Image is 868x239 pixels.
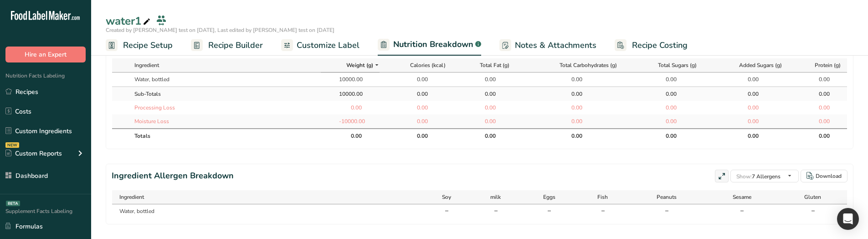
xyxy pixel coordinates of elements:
[736,173,752,180] span: Show:
[654,90,677,98] div: 0.00
[339,104,362,112] div: 0.00
[410,61,446,69] span: Calories (kcal)
[405,132,428,140] div: 0.00
[130,114,321,128] td: Moisture Loss
[736,173,781,180] span: 7 Allergens
[804,193,821,201] span: Gluten
[654,132,677,140] div: 0.00
[736,104,759,112] div: 0.00
[560,75,582,83] div: 0.00
[339,132,362,140] div: 0.00
[736,117,759,125] div: 0.00
[346,61,373,69] span: Weight (g)
[560,90,582,98] div: 0.00
[405,104,428,112] div: 0.00
[130,86,321,101] td: Sub-Totals
[632,39,688,52] span: Recipe Costing
[442,193,451,201] span: Soy
[473,117,496,125] div: 0.00
[130,128,321,143] th: Totals
[807,117,830,125] div: 0.00
[736,90,759,98] div: 0.00
[339,90,362,98] div: 10000.00
[490,193,501,201] span: milk
[5,149,62,158] div: Custom Reports
[515,39,596,52] span: Notes & Attachments
[405,75,428,83] div: 0.00
[736,132,759,140] div: 0.00
[807,104,830,112] div: 0.00
[657,193,677,201] span: Peanuts
[405,117,428,125] div: 0.00
[106,35,173,56] a: Recipe Setup
[733,193,751,201] span: Sesame
[134,61,159,69] span: Ingredient
[405,90,428,98] div: 0.00
[473,132,496,140] div: 0.00
[130,101,321,114] td: Processing Loss
[560,104,582,112] div: 0.00
[281,35,360,56] a: Customize Label
[473,104,496,112] div: 0.00
[816,172,842,180] div: Download
[191,35,263,56] a: Recipe Builder
[837,208,859,230] div: Open Intercom Messenger
[654,104,677,112] div: 0.00
[560,132,582,140] div: 0.00
[123,39,173,52] span: Recipe Setup
[815,61,841,69] span: Protein (g)
[112,204,423,218] td: Water, bottled
[654,75,677,83] div: 0.00
[730,170,799,182] button: Show:7 Allergens
[615,35,688,56] a: Recipe Costing
[739,61,782,69] span: Added Sugars (g)
[119,193,144,201] span: Ingredient
[5,142,19,148] div: NEW
[560,117,582,125] div: 0.00
[560,61,617,69] span: Total Carbohydrates (g)
[112,170,234,182] h2: Ingredient Allergen Breakdown
[393,38,473,51] span: Nutrition Breakdown
[339,117,362,125] div: -10000.00
[130,73,321,86] td: Water, bottled
[658,61,697,69] span: Total Sugars (g)
[106,26,334,34] span: Created by [PERSON_NAME] test on [DATE], Last edited by [PERSON_NAME] test on [DATE]
[297,39,360,52] span: Customize Label
[807,75,830,83] div: 0.00
[597,193,608,201] span: Fish
[6,201,20,206] div: BETA
[736,75,759,83] div: 0.00
[106,13,152,29] div: water1
[480,61,509,69] span: Total Fat (g)
[654,117,677,125] div: 0.00
[801,170,847,182] button: Download
[499,35,596,56] a: Notes & Attachments
[807,90,830,98] div: 0.00
[807,132,830,140] div: 0.00
[208,39,263,52] span: Recipe Builder
[339,75,362,83] div: 10000.00
[473,75,496,83] div: 0.00
[5,47,86,62] button: Hire an Expert
[543,193,555,201] span: Eggs
[473,90,496,98] div: 0.00
[378,34,481,56] a: Nutrition Breakdown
